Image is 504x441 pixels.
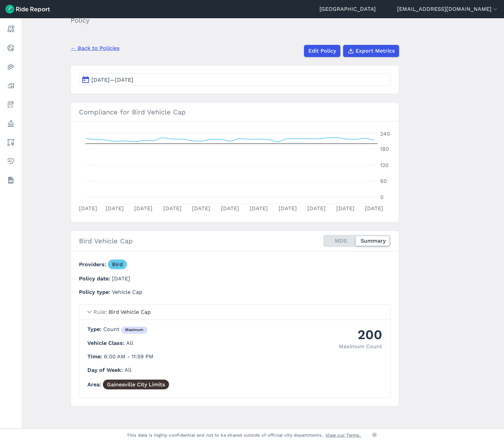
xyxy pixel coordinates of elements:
img: Ride Report [5,5,50,13]
span: Rule [93,309,109,315]
tspan: [DATE] [336,205,355,212]
div: 200 [339,325,382,344]
button: Export Metrics [343,45,399,57]
a: [GEOGRAPHIC_DATA] [319,5,376,13]
a: Report [5,23,17,35]
span: All [126,340,133,346]
div: Maximum Count [339,342,382,351]
span: Bird Vehicle Cap [109,309,151,315]
span: [DATE]—[DATE] [91,77,133,83]
tspan: [DATE] [221,205,239,212]
a: ← Back to Policies [71,44,119,52]
span: Vehicle Class [87,340,126,346]
a: Analyze [5,80,17,92]
span: All [124,367,132,373]
a: Edit Policy [304,45,340,57]
tspan: [DATE] [79,205,97,212]
button: [DATE]—[DATE] [79,74,391,86]
tspan: 120 [380,162,389,168]
a: Gainesville City Limits [103,380,169,389]
span: Day of Week [87,367,124,373]
span: Policy date [79,275,112,282]
a: Bird [108,259,127,269]
tspan: 180 [380,146,389,152]
span: Export Metrics [356,47,395,55]
span: 6:00 AM - 11:59 PM [104,353,153,360]
tspan: 240 [380,131,390,137]
span: Providers [79,261,108,268]
span: Count [103,326,147,332]
tspan: [DATE] [250,205,268,212]
tspan: [DATE] [279,205,297,212]
tspan: 0 [380,194,384,200]
span: [DATE] [112,275,130,282]
a: Heatmaps [5,61,17,73]
span: Time [87,353,104,360]
h2: Policy [71,15,176,25]
span: Type [87,326,103,332]
h3: Compliance for Bird Vehicle Cap [71,103,399,121]
summary: RuleBird Vehicle Cap [79,305,390,320]
span: Policy type [79,289,112,295]
a: Areas [5,136,17,148]
a: Fees [5,99,17,111]
a: View our Terms. [326,432,361,438]
a: Policy [5,117,17,130]
tspan: [DATE] [106,205,124,212]
tspan: [DATE] [134,205,152,212]
tspan: 60 [380,178,387,184]
tspan: [DATE] [163,205,181,212]
tspan: [DATE] [192,205,210,212]
a: Realtime [5,42,17,54]
a: Health [5,155,17,167]
tspan: [DATE] [365,205,383,212]
a: Datasets [5,174,17,186]
tspan: [DATE] [307,205,326,212]
button: [EMAIL_ADDRESS][DOMAIN_NAME] [397,5,499,13]
span: Vehicle Cap [112,289,142,295]
h2: Bird Vehicle Cap [79,236,133,246]
div: maximum [121,327,147,334]
span: Area [87,381,103,388]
